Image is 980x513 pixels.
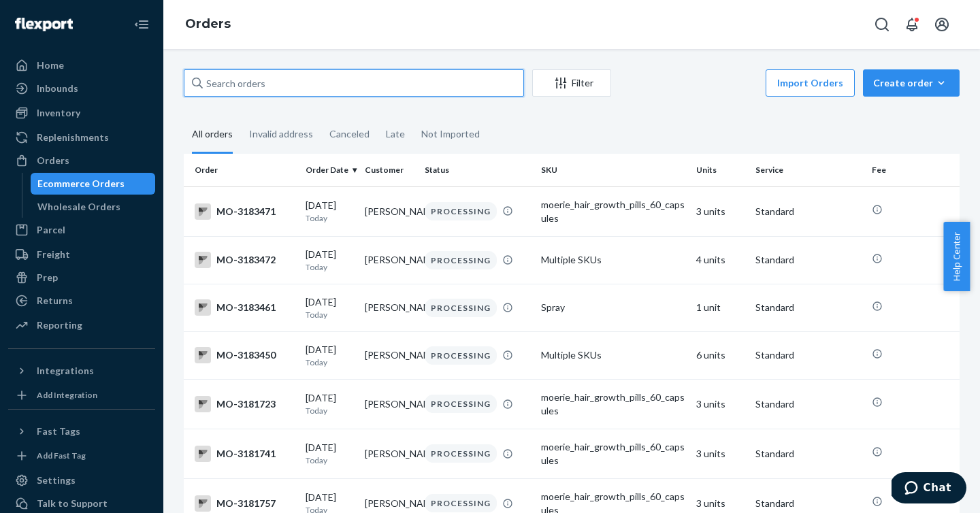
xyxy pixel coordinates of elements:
[195,347,295,363] div: MO-3183450
[37,223,65,237] div: Parcel
[359,331,419,379] td: [PERSON_NAME]
[425,251,497,269] div: PROCESSING
[8,102,155,124] a: Inventory
[306,295,354,320] div: [DATE]
[37,248,70,261] div: Freight
[37,425,80,438] div: Fast Tags
[365,164,413,176] div: Customer
[37,294,73,308] div: Returns
[8,360,155,382] button: Integrations
[37,389,97,401] div: Add Integration
[755,301,861,314] p: Standard
[37,106,80,120] div: Inventory
[249,116,313,152] div: Invalid address
[691,186,750,236] td: 3 units
[8,150,155,171] a: Orders
[37,318,82,332] div: Reporting
[750,154,866,186] th: Service
[755,348,861,362] p: Standard
[8,314,155,336] a: Reporting
[386,116,405,152] div: Late
[536,331,691,379] td: Multiple SKUs
[421,116,480,152] div: Not Imported
[195,495,295,512] div: MO-3181757
[536,154,691,186] th: SKU
[868,11,896,38] button: Open Search Box
[359,236,419,284] td: [PERSON_NAME]
[755,397,861,411] p: Standard
[306,343,354,368] div: [DATE]
[898,11,926,38] button: Open notifications
[359,429,419,478] td: [PERSON_NAME]
[425,202,497,220] div: PROCESSING
[532,69,611,97] button: Filter
[755,205,861,218] p: Standard
[8,387,155,403] a: Add Integration
[306,357,354,368] p: Today
[8,219,155,241] a: Parcel
[15,18,73,31] img: Flexport logo
[300,154,359,186] th: Order Date
[184,154,300,186] th: Order
[306,199,354,224] div: [DATE]
[37,154,69,167] div: Orders
[8,78,155,99] a: Inbounds
[691,429,750,478] td: 3 units
[195,396,295,412] div: MO-3181723
[755,497,861,510] p: Standard
[37,364,94,378] div: Integrations
[195,446,295,462] div: MO-3181741
[37,271,58,284] div: Prep
[37,177,125,191] div: Ecommerce Orders
[425,395,497,413] div: PROCESSING
[184,69,524,97] input: Search orders
[31,196,156,218] a: Wholesale Orders
[8,267,155,288] a: Prep
[192,116,233,154] div: All orders
[359,186,419,236] td: [PERSON_NAME]
[8,420,155,442] button: Fast Tags
[541,391,685,418] div: moerie_hair_growth_pills_60_capsules
[943,222,970,291] button: Help Center
[691,331,750,379] td: 6 units
[8,469,155,491] a: Settings
[306,391,354,416] div: [DATE]
[185,16,231,31] a: Orders
[866,154,960,186] th: Fee
[306,441,354,466] div: [DATE]
[306,212,354,224] p: Today
[306,454,354,466] p: Today
[37,59,64,72] div: Home
[306,261,354,273] p: Today
[8,448,155,464] a: Add Fast Tag
[195,299,295,316] div: MO-3183461
[863,69,960,97] button: Create order
[755,447,861,461] p: Standard
[195,203,295,220] div: MO-3183471
[306,248,354,273] div: [DATE]
[8,244,155,265] a: Freight
[419,154,536,186] th: Status
[928,11,955,38] button: Open account menu
[37,200,120,214] div: Wholesale Orders
[755,253,861,267] p: Standard
[306,309,354,320] p: Today
[8,290,155,312] a: Returns
[128,11,155,38] button: Close Navigation
[37,474,76,487] div: Settings
[425,299,497,317] div: PROCESSING
[37,497,108,510] div: Talk to Support
[541,301,685,314] div: Spray
[425,494,497,512] div: PROCESSING
[766,69,855,97] button: Import Orders
[541,198,685,225] div: moerie_hair_growth_pills_60_capsules
[306,405,354,416] p: Today
[329,116,370,152] div: Canceled
[359,379,419,429] td: [PERSON_NAME]
[691,379,750,429] td: 3 units
[37,82,78,95] div: Inbounds
[425,346,497,365] div: PROCESSING
[691,236,750,284] td: 4 units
